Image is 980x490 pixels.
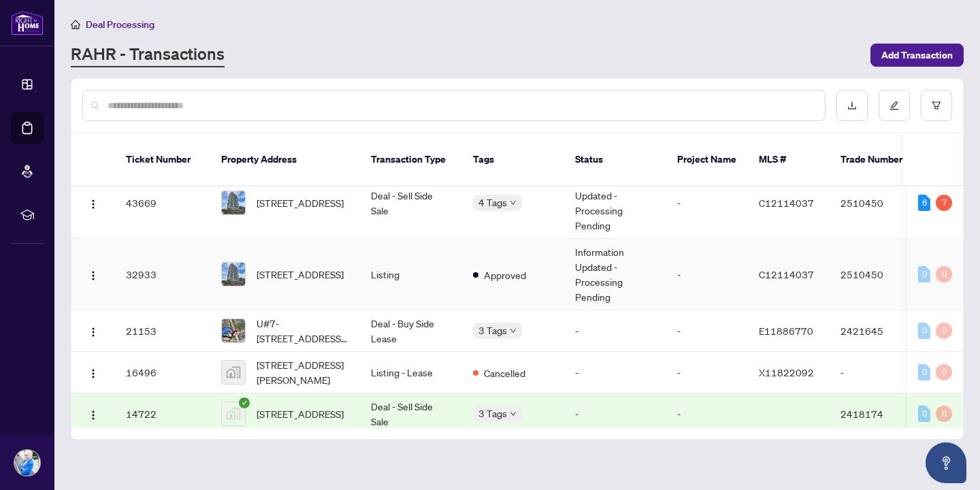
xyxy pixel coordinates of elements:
button: Open asap [926,442,966,483]
span: E11886770 [759,325,813,337]
img: Logo [88,368,99,379]
div: 0 [918,323,930,339]
th: Transaction Type [360,133,462,186]
span: Deal Processing [86,18,154,31]
button: Add Transaction [870,44,964,67]
div: 6 [918,195,930,211]
div: 0 [936,266,952,282]
td: Listing [360,239,462,310]
img: Logo [88,199,99,210]
th: Status [564,133,666,186]
img: thumbnail-img [222,402,245,425]
button: edit [879,90,910,121]
span: down [510,410,517,417]
img: thumbnail-img [222,263,245,286]
img: Profile Icon [14,450,40,476]
span: check-circle [239,397,250,408]
button: Logo [82,263,104,285]
th: Project Name [666,133,748,186]
td: - [564,310,666,352]
span: edit [889,101,899,110]
img: thumbnail-img [222,361,245,384]
span: [STREET_ADDRESS][PERSON_NAME] [257,357,349,387]
span: home [71,20,80,29]
button: filter [921,90,952,121]
td: Deal - Buy Side Lease [360,310,462,352]
div: 0 [936,364,952,380]
button: Logo [82,403,104,425]
span: [STREET_ADDRESS] [257,267,344,282]
span: [STREET_ADDRESS] [257,406,344,421]
td: - [666,167,748,239]
span: Add Transaction [881,44,953,66]
button: Logo [82,361,104,383]
td: - [564,352,666,393]
td: 43669 [115,167,210,239]
th: Property Address [210,133,360,186]
span: down [510,199,517,206]
td: Information Updated - Processing Pending [564,167,666,239]
td: - [666,310,748,352]
th: Tags [462,133,564,186]
span: 3 Tags [478,323,507,338]
span: C12114037 [759,268,814,280]
img: thumbnail-img [222,319,245,342]
button: download [836,90,868,121]
td: Listing - Lease [360,352,462,393]
a: RAHR - Transactions [71,43,225,67]
img: logo [11,10,44,35]
td: 2510450 [830,239,925,310]
div: 0 [936,323,952,339]
div: 0 [918,406,930,422]
span: U#7-[STREET_ADDRESS][PERSON_NAME][PERSON_NAME][PERSON_NAME] [257,316,349,346]
th: MLS # [748,133,830,186]
td: 32933 [115,239,210,310]
td: 21153 [115,310,210,352]
img: Logo [88,270,99,281]
th: Ticket Number [115,133,210,186]
img: Logo [88,327,99,338]
img: thumbnail-img [222,191,245,214]
td: 2418174 [830,393,925,435]
td: 16496 [115,352,210,393]
td: - [830,352,925,393]
span: filter [932,101,941,110]
span: down [510,327,517,334]
span: [STREET_ADDRESS] [257,195,344,210]
span: C12114037 [759,197,814,209]
td: 2510450 [830,167,925,239]
td: Information Updated - Processing Pending [564,239,666,310]
span: 4 Tags [478,195,507,210]
span: Cancelled [484,365,525,380]
td: 2421645 [830,310,925,352]
span: Approved [484,267,526,282]
th: Trade Number [830,133,925,186]
td: - [564,393,666,435]
div: 0 [936,406,952,422]
span: 3 Tags [478,406,507,421]
span: download [847,101,857,110]
td: Deal - Sell Side Sale [360,167,462,239]
td: 14722 [115,393,210,435]
div: 7 [936,195,952,211]
span: X11822092 [759,366,814,378]
button: Logo [82,320,104,342]
img: Logo [88,410,99,421]
td: Deal - Sell Side Sale [360,393,462,435]
div: 0 [918,364,930,380]
td: - [666,352,748,393]
td: - [666,239,748,310]
div: 0 [918,266,930,282]
button: Logo [82,192,104,214]
td: - [666,393,748,435]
